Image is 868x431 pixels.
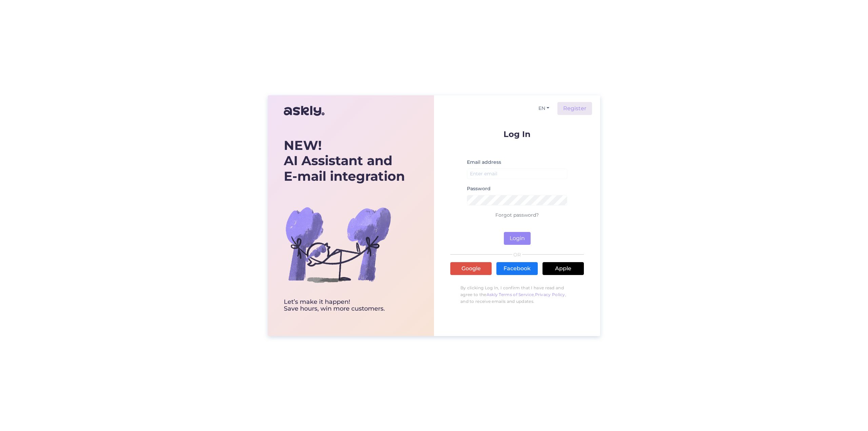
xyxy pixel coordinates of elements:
a: Google [450,262,492,275]
button: EN [536,103,552,113]
input: Enter email [467,169,567,179]
a: Apple [542,262,584,275]
img: bg-askly [284,190,392,299]
a: Askly Terms of Service [487,292,534,297]
a: Register [557,102,592,115]
p: Log In [450,130,584,138]
span: OR [512,252,522,257]
div: Let’s make it happen! Save hours, win more customers. [284,299,405,312]
b: NEW! [284,137,322,153]
label: Email address [467,159,501,166]
img: Askly [284,103,324,119]
a: Forgot password? [495,212,539,218]
a: Facebook [496,262,538,275]
a: Privacy Policy [535,292,565,297]
button: Login [504,232,531,245]
div: AI Assistant and E-mail integration [284,138,405,184]
label: Password [467,185,491,192]
p: By clicking Log In, I confirm that I have read and agree to the , , and to receive emails and upd... [450,281,584,308]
